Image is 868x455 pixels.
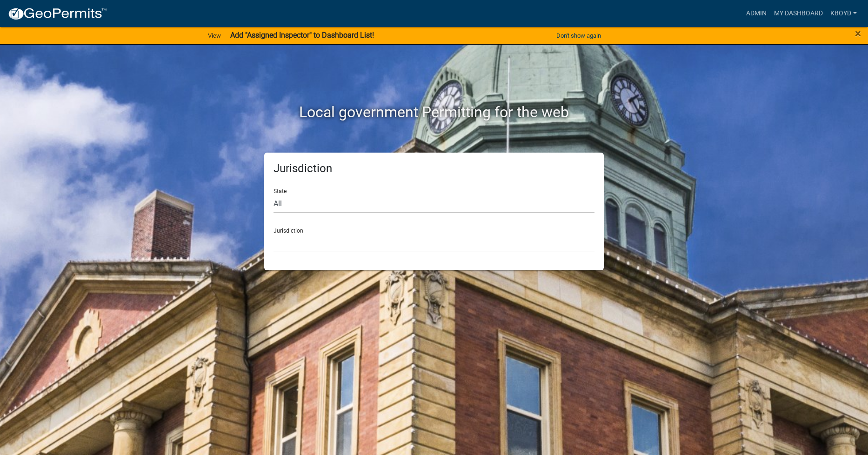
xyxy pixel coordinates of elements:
a: My Dashboard [770,5,827,22]
button: Close [855,28,861,39]
h5: Jurisdiction [274,162,594,175]
strong: Add "Assigned Inspector" to Dashboard List! [230,31,374,40]
a: kboyd [827,5,861,22]
button: Don't show again [553,28,605,43]
span: × [855,27,861,40]
a: View [204,28,225,43]
h2: Local government Permitting for the web [176,103,692,121]
a: Admin [742,5,770,22]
